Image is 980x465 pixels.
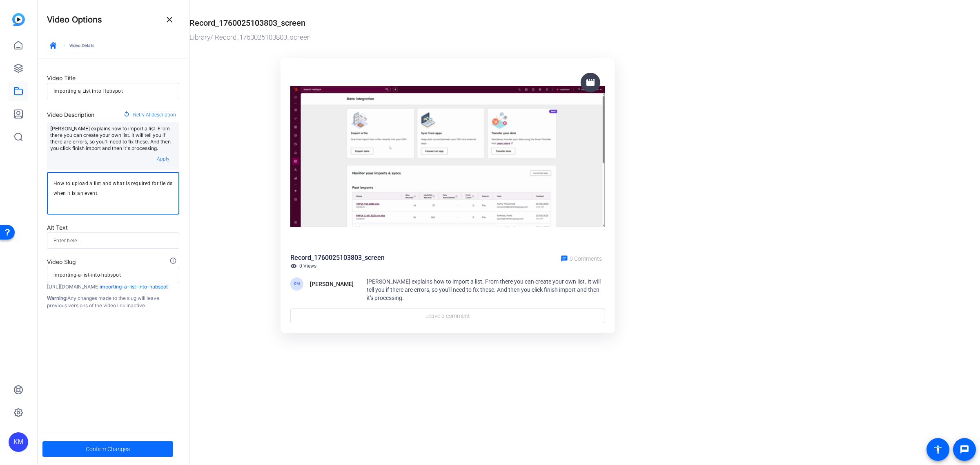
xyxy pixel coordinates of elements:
[133,110,176,120] span: Retry AI description
[50,125,176,152] p: [PERSON_NAME] explains how to import a list. From there you can create your own list. It will tel...
[86,441,130,457] span: Confirm Changes
[53,86,173,96] input: Enter here...
[12,13,25,26] img: blue-gradient.svg
[189,32,702,43] div: / Record_1760025103803_screen
[100,284,168,290] span: importing-a-list-into-hubspot
[150,152,176,166] button: Apply
[47,73,179,83] div: Video Title
[47,295,179,309] p: Any changes made to the slug will leave previous versions of the video link inactive.
[53,236,173,246] input: Enter here...
[9,432,28,452] div: KM
[586,78,595,87] mat-icon: movie
[290,253,385,263] div: Record_1760025103803_screen
[120,107,179,122] button: Retry AI description
[157,156,169,162] span: Apply
[310,279,354,289] div: [PERSON_NAME]
[47,284,100,290] span: [URL][DOMAIN_NAME]
[47,15,102,25] h4: Video Options
[165,15,174,25] mat-icon: close
[47,110,94,120] div: Video Description
[47,295,67,301] strong: Warning:
[47,223,179,232] div: Alt Text
[123,111,130,119] mat-icon: replay
[189,33,210,41] a: Library
[47,258,76,265] span: Video Slug
[960,445,969,454] mat-icon: message
[367,278,601,301] span: [PERSON_NAME] explains how to import a list. From there you can create your own list. It will tel...
[169,257,179,267] mat-icon: info_outline
[299,263,316,269] span: 0 Views
[53,270,173,280] input: Enter here...
[933,445,943,454] mat-icon: accessibility
[290,277,303,291] div: KM
[290,68,605,245] img: 27c7fb44-1eb5-4c32-b8fb-d36c9482558a_thumb_a9d49bc6-b296-467b-92b1-4e54ac5b1d48.png
[189,17,305,29] div: Record_1760025103803_screen
[290,263,297,269] mat-icon: visibility
[42,441,173,457] button: Confirm Changes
